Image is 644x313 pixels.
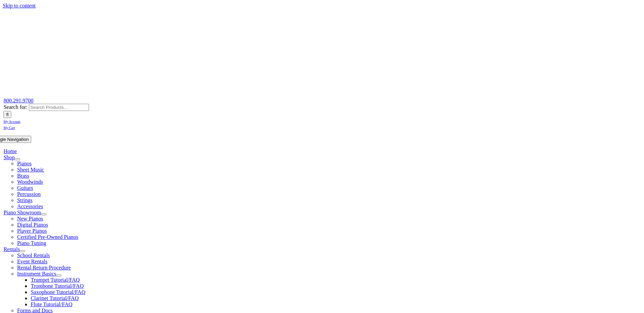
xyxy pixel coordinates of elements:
button: Open submenu of Rentals [20,250,25,252]
a: Trumpet Tutorial/FAQ [31,277,79,283]
a: Rentals [3,246,20,252]
a: Guitars [17,185,33,191]
a: Shop [3,154,15,160]
a: Strings [17,197,32,203]
button: Open submenu of Piano Showroom [41,213,47,215]
a: Rental Return Procedure [17,265,71,270]
a: Accessories [17,203,43,209]
a: Trombone Tutorial/FAQ [31,283,84,289]
input: Search [3,111,11,118]
span: My Cart [3,126,15,130]
a: Digital Pianos [17,222,48,228]
input: Search Products... [29,104,89,111]
a: My Cart [3,124,15,130]
a: Clarinet Tutorial/FAQ [31,295,79,301]
a: Brass [17,173,29,179]
a: Skip to content [3,3,36,9]
a: Sheet Music [17,167,44,172]
a: Saxophone Tutorial/FAQ [31,289,85,295]
span: My Account [3,120,20,123]
a: Event Rentals [17,259,47,264]
button: Open submenu of Instrument Basics [56,275,61,277]
span: Search for: [3,104,27,110]
a: My Account [3,118,20,124]
a: New Pianos [17,216,43,221]
a: Certified Pre-Owned Pianos [17,234,78,240]
a: Instrument Basics [17,271,56,277]
a: Piano Showroom [3,210,41,215]
a: 800.291.9700 [3,98,33,103]
a: Player Pianos [17,228,47,234]
a: School Rentals [17,252,50,258]
button: Open submenu of Shop [15,158,20,160]
a: Home [3,148,17,154]
a: Woodwinds [17,179,43,185]
a: Percussion [17,191,40,197]
a: Flute Tutorial/FAQ [31,301,72,307]
a: Pianos [17,161,32,166]
a: Piano Tuning [17,240,46,246]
